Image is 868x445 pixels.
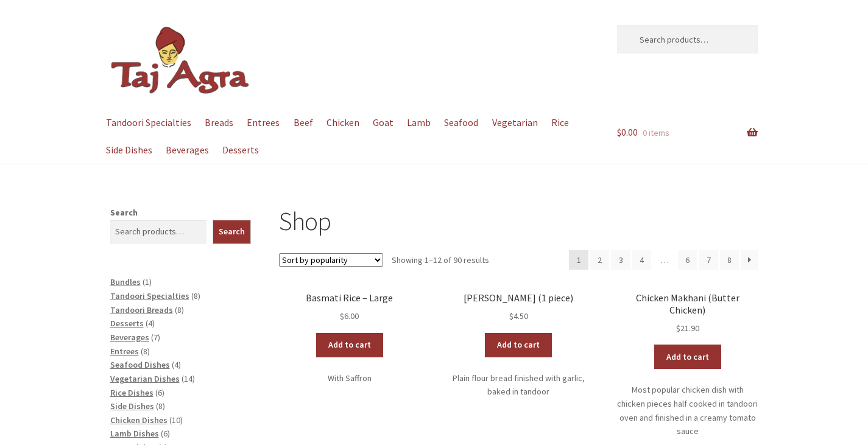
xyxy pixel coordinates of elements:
bdi: 21.90 [676,323,699,334]
a: Side Dishes [101,136,158,164]
span: 7 [153,332,158,343]
a: Chicken Makhani (Butter Chicken) $21.90 [617,292,758,335]
a: Lamb [401,109,437,136]
span: 6 [158,387,162,398]
label: Search [110,207,138,218]
a: Page 2 [590,250,610,270]
nav: Primary Navigation [110,109,589,164]
a: Add to cart: “Basmati Rice - Large” [316,333,383,357]
span: 0 items [643,127,669,138]
a: [PERSON_NAME] (1 piece) $4.50 [448,292,589,323]
a: Basmati Rice – Large $6.00 [279,292,420,323]
h2: [PERSON_NAME] (1 piece) [448,292,589,304]
span: 14 [184,373,192,384]
span: 1 [145,276,149,287]
bdi: 4.50 [509,310,528,321]
a: Chicken [320,109,365,136]
h2: Basmati Rice – Large [279,292,420,304]
a: Page 8 [720,250,739,270]
span: $ [676,323,680,334]
span: … [653,250,676,270]
img: Dickson | Taj Agra Indian Restaurant [110,26,250,96]
a: Page 6 [678,250,697,270]
a: Tandoori Specialties [101,109,197,136]
a: Beef [288,109,319,136]
p: Plain flour bread finished with garlic, baked in tandoor [448,371,589,399]
a: Page 3 [611,250,630,270]
a: Breads [199,109,239,136]
span: 8 [194,290,198,301]
a: Desserts [110,318,144,329]
span: 0.00 [617,126,638,138]
a: Add to cart: “Chicken Makhani (Butter Chicken)” [654,345,721,369]
a: Bundles [110,276,141,287]
p: Showing 1–12 of 90 results [392,250,489,270]
bdi: 6.00 [340,310,359,321]
a: Goat [367,109,399,136]
a: Beverages [110,332,149,343]
span: Page 1 [569,250,588,270]
a: Entrees [241,109,286,136]
span: 8 [177,304,182,315]
span: 4 [148,318,152,329]
button: Search [213,220,251,244]
h1: Shop [279,206,758,237]
a: Page 7 [699,250,718,270]
a: Side Dishes [110,401,154,412]
span: 6 [163,428,168,439]
a: Page 4 [632,250,652,270]
p: With Saffron [279,371,420,385]
nav: Product Pagination [569,250,758,270]
a: $0.00 0 items [617,109,758,156]
a: Rice [545,109,574,136]
span: 8 [158,401,163,412]
a: Rice Dishes [110,387,153,398]
span: 10 [172,415,180,426]
span: 8 [143,346,147,357]
p: Most popular chicken dish with chicken pieces half cooked in tandoori oven and finished in a crea... [617,383,758,438]
span: $ [340,310,344,321]
input: Search products… [110,220,207,244]
a: Entrees [110,346,139,357]
a: Seafood [439,109,484,136]
a: Desserts [217,136,265,164]
h2: Chicken Makhani (Butter Chicken) [617,292,758,316]
a: Tandoori Breads [110,304,173,315]
span: 4 [174,359,178,370]
select: Shop order [279,253,383,267]
a: Beverages [160,136,215,164]
a: → [741,250,758,270]
input: Search products… [617,26,758,54]
a: Add to cart: “Garlic Naan (1 piece)” [485,333,552,357]
a: Seafood Dishes [110,359,170,370]
a: Vegetarian [486,109,543,136]
span: $ [617,126,621,138]
a: Vegetarian Dishes [110,373,180,384]
a: Lamb Dishes [110,428,159,439]
span: $ [509,310,513,321]
a: Tandoori Specialties [110,290,189,301]
a: Chicken Dishes [110,415,168,426]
